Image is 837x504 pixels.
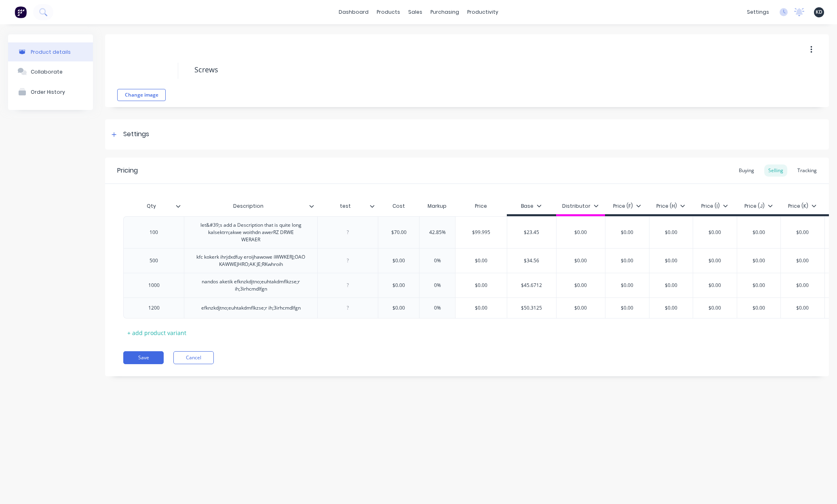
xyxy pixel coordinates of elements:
div: $0.00 [693,251,737,271]
button: Save [123,351,164,364]
img: file [121,44,162,85]
div: Product details [31,49,71,55]
div: settings [743,6,773,18]
div: $0.00 [557,298,605,318]
div: $0.00 [455,298,507,318]
div: products [373,6,404,18]
div: 100 [134,227,174,238]
div: $0.00 [781,251,824,271]
div: $0.00 [649,251,693,271]
div: Base [521,202,542,210]
div: Buying [735,164,758,177]
button: Change image [117,89,166,101]
div: test [317,198,378,214]
div: Distributor [562,202,599,210]
div: $50.3125 [507,298,556,318]
div: $0.00 [649,275,693,295]
a: dashboard [335,6,373,18]
div: 500 [134,255,174,266]
div: $0.00 [378,298,419,318]
button: Order History [8,82,93,102]
div: sales [404,6,426,18]
textarea: Screws [190,60,750,79]
div: Cost [378,198,419,214]
div: 1000 [134,280,174,291]
div: fileChange image [117,40,166,101]
div: productivity [463,6,502,18]
div: $0.00 [737,222,781,243]
div: efknzkdjtno;euhtakdmflkzse;r ih;3irhcmdlfgn [195,303,307,313]
div: $0.00 [557,222,605,243]
div: Price (H) [656,202,685,210]
div: 0% [417,298,458,318]
div: $0.00 [605,251,649,271]
div: Selling [764,164,787,177]
div: $0.00 [605,222,649,243]
div: $0.00 [378,275,419,295]
div: $0.00 [737,275,781,295]
img: Factory [15,6,27,18]
div: $0.00 [557,251,605,271]
div: Order History [31,89,65,95]
div: Tracking [793,164,821,177]
div: $0.00 [649,222,693,243]
div: $0.00 [455,275,507,295]
span: KD [816,8,822,16]
div: + add product variant [123,327,190,339]
div: $45.6712 [507,275,556,295]
div: 42.85% [417,222,458,243]
div: Description [184,198,317,214]
div: Qty [123,198,184,214]
div: let&#39;s add a Description that is quite long kalsektrn;akwe woithdn awerRZ DRWE WERAER [194,220,308,245]
div: test [317,196,373,216]
div: Pricing [117,166,138,175]
div: Price (I) [701,202,728,210]
div: 0% [417,251,458,271]
div: $99.995 [455,222,507,243]
div: purchasing [426,6,463,18]
div: Price (F) [613,202,641,210]
div: Markup [419,198,455,214]
div: $0.00 [737,298,781,318]
div: $0.00 [649,298,693,318]
button: Cancel [173,351,214,364]
div: 1200 [134,303,174,313]
div: $70.00 [378,222,419,243]
div: $0.00 [781,298,824,318]
div: $0.00 [605,275,649,295]
div: $23.45 [507,222,556,243]
div: $0.00 [605,298,649,318]
div: Qty [123,196,179,216]
div: $0.00 [737,251,781,271]
div: Collaborate [31,69,63,75]
div: $0.00 [781,275,824,295]
div: $0.00 [693,298,737,318]
div: $34.56 [507,251,556,271]
div: $0.00 [693,275,737,295]
button: Product details [8,42,93,61]
div: Price (J) [744,202,773,210]
div: nandos aketik efknzkdjtno;euhtakdmflkzse;r ih;3irhcmdlfgn [188,276,314,294]
div: $0.00 [455,251,507,271]
div: $0.00 [378,251,419,271]
div: $0.00 [557,275,605,295]
div: Price [455,198,507,214]
div: $0.00 [693,222,737,243]
div: $0.00 [781,222,824,243]
div: Settings [123,129,149,139]
div: Description [184,196,312,216]
div: Price (K) [788,202,816,210]
button: Collaborate [8,61,93,82]
div: 0% [417,275,458,295]
div: kfc kokerk ihrjdxdfuy eroijhawowe iWWKERJ;OAO KAWWEJHRO;AK JE;RKwhroih [188,252,314,270]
